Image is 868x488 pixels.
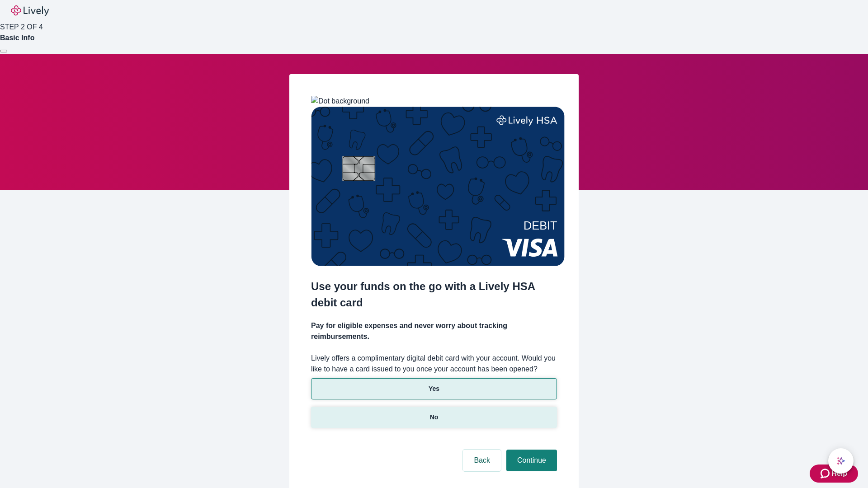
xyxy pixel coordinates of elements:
[506,450,557,471] button: Continue
[311,320,557,342] h4: Pay for eligible expenses and never worry about tracking reimbursements.
[836,456,845,465] svg: Lively AI Assistant
[311,278,557,311] h2: Use your funds on the go with a Lively HSA debit card
[821,468,831,479] svg: Zendesk support icon
[11,5,49,16] img: Lively
[311,407,557,428] button: No
[311,378,557,399] button: Yes
[311,96,369,107] img: Dot background
[810,465,858,483] button: Zendesk support iconHelp
[429,384,439,394] p: Yes
[311,353,557,375] label: Lively offers a complimentary digital debit card with your account. Would you like to have a card...
[430,413,439,422] p: No
[311,107,565,266] img: Debit card
[463,450,501,471] button: Back
[828,448,854,474] button: chat
[831,468,847,479] span: Help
